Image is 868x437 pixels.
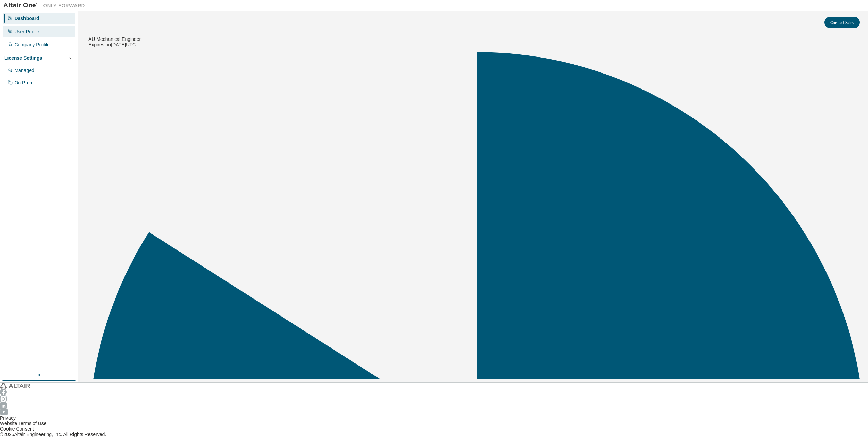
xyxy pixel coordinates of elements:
[14,42,50,47] div: Company Profile
[14,80,33,85] div: On Prem
[14,16,39,21] div: Dashboard
[3,2,88,9] img: Altair One
[88,36,141,42] span: AU Mechanical Engineer
[14,29,39,34] div: User Profile
[824,17,860,28] button: Contact Sales
[4,55,42,61] div: License Settings
[88,42,865,47] p: Expires on [DATE] UTC
[14,68,34,73] div: Managed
